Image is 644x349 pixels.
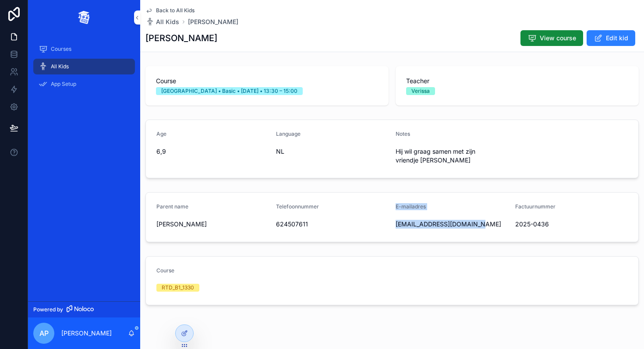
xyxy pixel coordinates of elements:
[39,328,49,338] span: AP
[51,46,71,53] span: Courses
[33,76,135,92] a: App Setup
[51,63,69,70] span: All Kids
[33,59,135,74] a: All Kids
[156,203,188,210] span: Parent name
[145,7,195,14] a: Back to All Kids
[515,203,556,210] span: Factuurnummer
[33,306,63,313] span: Powered by
[145,18,179,26] a: All Kids
[276,220,389,229] span: 624507611
[276,147,389,156] span: NL
[396,203,426,210] span: E-mailadres
[156,147,269,156] span: 6,9
[276,130,301,137] span: Language
[161,87,297,95] div: [GEOGRAPHIC_DATA] • Basic • [DATE] • 13:30 – 15:00
[587,30,635,46] button: Edit kid
[61,329,112,338] p: [PERSON_NAME]
[51,81,76,88] span: App Setup
[411,87,430,95] div: Verissa
[406,77,628,85] span: Teacher
[276,203,319,210] span: Telefoonnummer
[145,32,217,44] h1: [PERSON_NAME]
[162,284,194,292] div: RTD_B1_1330
[540,34,576,42] span: View course
[396,147,508,165] span: Hij wil graag samen met zijn vriendje [PERSON_NAME]
[606,34,628,42] span: Edit kid
[396,220,508,229] span: [EMAIL_ADDRESS][DOMAIN_NAME]
[156,7,195,14] span: Back to All Kids
[515,220,628,229] span: 2025-0436
[156,130,166,137] span: Age
[156,18,179,26] span: All Kids
[520,30,583,46] button: View course
[156,77,378,85] span: Course
[28,35,140,103] div: scrollable content
[396,130,410,137] span: Notes
[33,41,135,57] a: Courses
[156,220,269,229] span: [PERSON_NAME]
[77,11,91,25] img: App logo
[156,267,174,274] span: Course
[188,18,238,26] a: [PERSON_NAME]
[28,301,140,317] a: Powered by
